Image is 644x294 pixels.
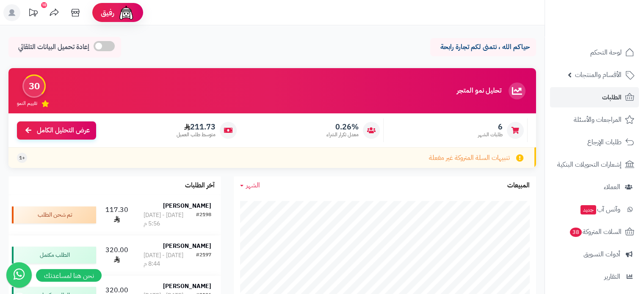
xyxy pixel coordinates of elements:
h3: تحليل نمو المتجر [457,87,501,95]
a: المراجعات والأسئلة [550,110,639,130]
div: #2197 [196,251,211,268]
span: العملاء [604,181,620,193]
a: الطلبات [550,87,639,107]
a: طلبات الإرجاع [550,132,639,152]
span: 0.26% [326,122,359,132]
span: السلات المتروكة [569,226,622,238]
strong: [PERSON_NAME] [163,282,211,291]
img: ai-face.png [118,4,135,21]
h3: المبيعات [507,182,530,190]
a: العملاء [550,177,639,197]
span: تنبيهات السلة المتروكة غير مفعلة [429,153,510,163]
span: معدل تكرار الشراء [326,131,359,138]
td: 117.30 [100,195,134,235]
a: التقارير [550,267,639,287]
a: عرض التحليل الكامل [17,121,96,140]
span: متوسط طلب العميل [177,131,216,138]
a: لوحة التحكم [550,42,639,63]
span: 211.73 [177,122,216,132]
span: أدوات التسويق [583,248,620,260]
span: عرض التحليل الكامل [37,126,90,135]
span: 6 [478,122,503,132]
a: إشعارات التحويلات البنكية [550,154,639,175]
span: الأقسام والمنتجات [575,69,622,81]
span: وآتس آب [580,203,620,215]
div: #2198 [196,211,211,228]
span: التقارير [604,271,620,283]
span: +1 [19,154,25,162]
a: الشهر [240,181,260,190]
a: وآتس آبجديد [550,199,639,220]
span: طلبات الإرجاع [587,136,622,148]
p: حياكم الله ، نتمنى لكم تجارة رابحة [437,42,530,52]
span: لوحة التحكم [590,47,622,58]
strong: [PERSON_NAME] [163,201,211,210]
span: الشهر [246,180,260,190]
div: [DATE] - [DATE] 8:44 م [144,251,196,268]
img: logo-2.png [586,20,636,38]
a: السلات المتروكة38 [550,222,639,242]
span: رفيق [101,8,114,18]
div: تم شحن الطلب [12,206,96,223]
span: 38 [570,228,582,237]
span: طلبات الشهر [478,131,503,138]
h3: آخر الطلبات [185,182,215,190]
a: تحديثات المنصة [22,4,44,23]
span: جديد [580,205,596,214]
td: 320.00 [100,235,134,275]
div: الطلب مكتمل [12,247,96,264]
span: إعادة تحميل البيانات التلقائي [18,42,89,52]
div: [DATE] - [DATE] 5:56 م [144,211,196,228]
div: 10 [41,2,47,8]
a: أدوات التسويق [550,244,639,264]
span: تقييم النمو [17,100,37,107]
span: المراجعات والأسئلة [574,114,622,126]
span: الطلبات [602,91,622,103]
span: إشعارات التحويلات البنكية [557,159,622,170]
strong: [PERSON_NAME] [163,242,211,250]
